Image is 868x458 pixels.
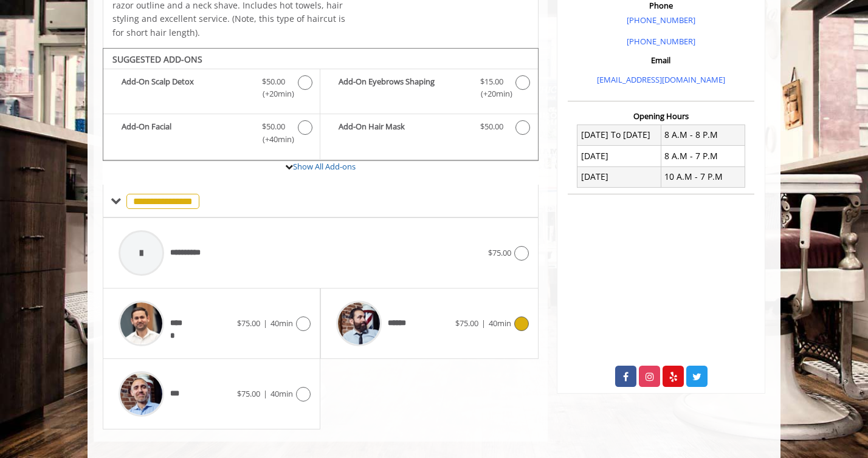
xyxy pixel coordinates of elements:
span: 40min [270,388,293,399]
span: $75.00 [237,388,260,399]
span: 40min [270,318,293,329]
span: $75.00 [488,247,511,258]
span: $15.00 [480,75,503,88]
span: | [263,388,267,399]
label: Add-On Scalp Detox [109,75,314,104]
td: 8 A.M - 8 P.M [661,125,745,145]
a: Show All Add-ons [293,161,356,172]
h3: Opening Hours [568,112,754,120]
td: 8 A.M - 7 P.M [661,146,745,166]
b: Add-On Scalp Detox [122,75,250,101]
td: [DATE] [577,146,661,166]
label: Add-On Hair Mask [326,120,531,138]
td: [DATE] To [DATE] [577,125,661,145]
h3: Phone [571,1,751,10]
span: | [263,318,267,329]
span: $75.00 [237,318,260,329]
b: Add-On Eyebrows Shaping [339,75,467,101]
span: $50.00 [262,75,285,88]
div: The Made Man Senior Barber Haircut And Beard Trim Add-onS [103,48,539,161]
span: | [481,318,486,329]
span: (+20min ) [256,87,292,100]
span: $50.00 [480,120,503,133]
a: [EMAIL_ADDRESS][DOMAIN_NAME] [597,74,725,85]
label: Add-On Eyebrows Shaping [326,75,531,104]
span: (+20min ) [474,87,509,100]
a: [PHONE_NUMBER] [627,15,695,26]
label: Add-On Facial [109,120,314,149]
span: (+40min ) [256,133,292,146]
b: Add-On Hair Mask [339,120,467,135]
td: 10 A.M - 7 P.M [661,166,745,187]
span: 40min [489,318,511,329]
td: [DATE] [577,166,661,187]
h3: Email [571,56,751,64]
span: $75.00 [455,318,478,329]
b: Add-On Facial [122,120,250,146]
b: SUGGESTED ADD-ONS [112,53,202,65]
a: [PHONE_NUMBER] [627,36,695,47]
span: $50.00 [262,120,285,133]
